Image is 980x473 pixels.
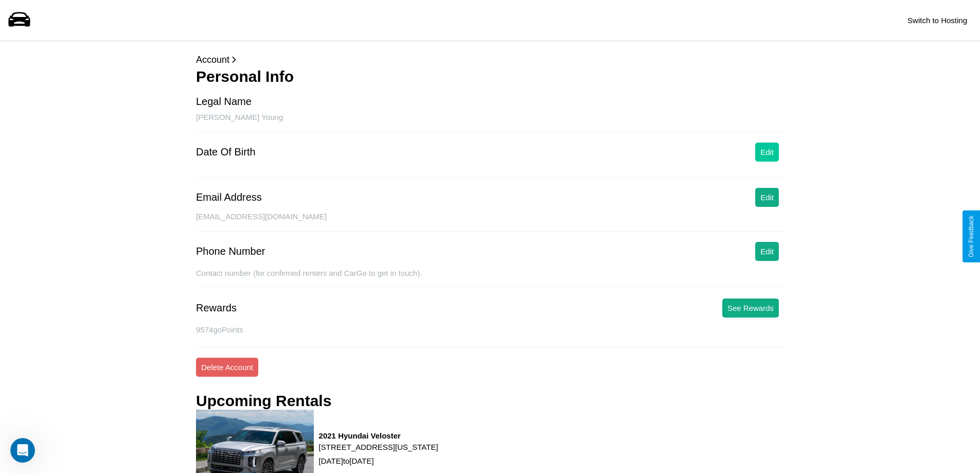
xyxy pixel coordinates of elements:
div: Contact number (for confirmed renters and CarGo to get in touch). [196,269,784,288]
div: [PERSON_NAME] Young [196,113,784,132]
div: Rewards [196,302,237,314]
button: See Rewards [722,299,779,318]
p: [STREET_ADDRESS][US_STATE] [319,440,438,454]
button: Edit [755,188,779,207]
p: [DATE] to [DATE] [319,454,438,468]
button: Edit [755,143,779,162]
button: Delete Account [196,358,258,377]
div: Email Address [196,191,262,203]
button: Edit [755,242,779,261]
h3: Upcoming Rentals [196,392,331,410]
p: 9574 goPoints [196,323,784,337]
div: Date Of Birth [196,146,256,158]
button: Switch to Hosting [902,11,972,30]
h3: Personal Info [196,68,784,85]
div: Legal Name [196,96,252,108]
div: Phone Number [196,246,265,257]
p: Account [196,51,784,68]
div: Give Feedback [968,216,975,257]
iframe: Intercom live chat [10,438,35,463]
div: [EMAIL_ADDRESS][DOMAIN_NAME] [196,212,784,232]
h3: 2021 Hyundai Veloster [319,431,438,440]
